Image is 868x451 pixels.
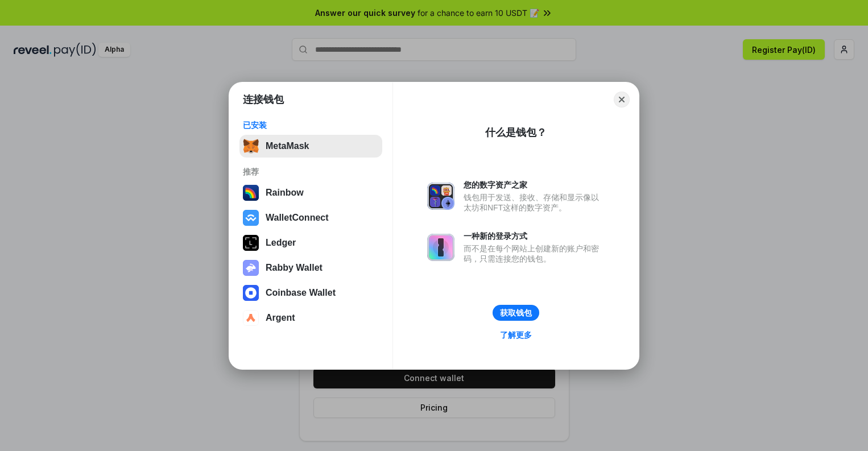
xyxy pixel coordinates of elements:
img: svg+xml,%3Csvg%20width%3D%22120%22%20height%3D%22120%22%20viewBox%3D%220%200%20120%20120%22%20fil... [243,185,259,201]
div: Ledger [266,238,296,248]
img: svg+xml,%3Csvg%20xmlns%3D%22http%3A%2F%2Fwww.w3.org%2F2000%2Fsvg%22%20fill%3D%22none%22%20viewBox... [427,234,454,261]
div: 而不是在每个网站上创建新的账户和密码，只需连接您的钱包。 [464,243,605,264]
button: Close [614,92,630,107]
button: Ledger [239,231,382,254]
div: 一种新的登录方式 [464,231,605,241]
div: 了解更多 [500,330,532,340]
img: svg+xml,%3Csvg%20xmlns%3D%22http%3A%2F%2Fwww.w3.org%2F2000%2Fsvg%22%20fill%3D%22none%22%20viewBox... [427,183,454,210]
div: MetaMask [266,141,309,151]
div: Coinbase Wallet [266,288,336,298]
div: WalletConnect [266,213,329,223]
h1: 连接钱包 [243,93,284,106]
div: 什么是钱包？ [485,126,547,139]
div: 您的数字资产之家 [464,180,605,190]
div: Rainbow [266,188,304,198]
button: Argent [239,307,382,329]
img: svg+xml,%3Csvg%20xmlns%3D%22http%3A%2F%2Fwww.w3.org%2F2000%2Fsvg%22%20fill%3D%22none%22%20viewBox... [243,260,259,276]
div: 推荐 [243,167,379,177]
img: svg+xml,%3Csvg%20width%3D%2228%22%20height%3D%2228%22%20viewBox%3D%220%200%2028%2028%22%20fill%3D... [243,285,259,301]
button: Rabby Wallet [239,256,382,279]
div: 已安装 [243,120,379,130]
img: svg+xml,%3Csvg%20width%3D%2228%22%20height%3D%2228%22%20viewBox%3D%220%200%2028%2028%22%20fill%3D... [243,310,259,326]
button: Coinbase Wallet [239,282,382,304]
div: Argent [266,313,295,323]
button: WalletConnect [239,206,382,229]
img: svg+xml,%3Csvg%20xmlns%3D%22http%3A%2F%2Fwww.w3.org%2F2000%2Fsvg%22%20width%3D%2228%22%20height%3... [243,235,259,251]
div: Rabby Wallet [266,263,323,273]
button: MetaMask [239,135,382,158]
img: svg+xml,%3Csvg%20fill%3D%22none%22%20height%3D%2233%22%20viewBox%3D%220%200%2035%2033%22%20width%... [243,138,259,154]
button: Rainbow [239,181,382,204]
div: 获取钱包 [500,308,532,318]
img: svg+xml,%3Csvg%20width%3D%2228%22%20height%3D%2228%22%20viewBox%3D%220%200%2028%2028%22%20fill%3D... [243,210,259,226]
div: 钱包用于发送、接收、存储和显示像以太坊和NFT这样的数字资产。 [464,192,605,213]
a: 了解更多 [493,328,539,342]
button: 获取钱包 [493,305,539,321]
